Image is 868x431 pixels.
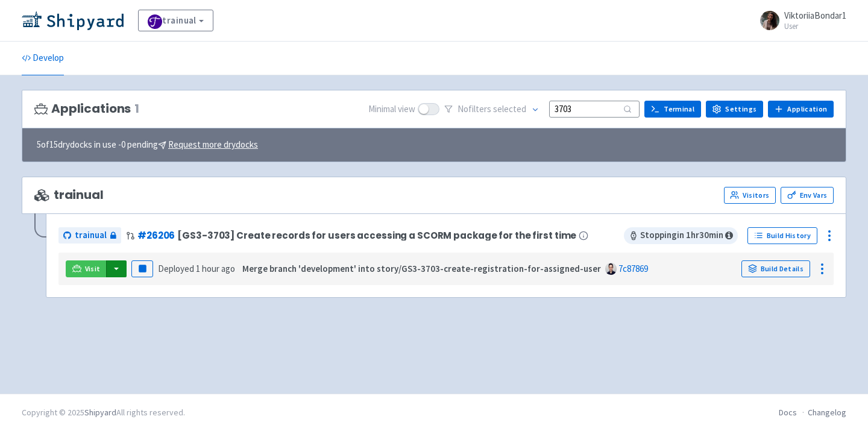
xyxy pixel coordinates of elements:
a: Settings [706,101,763,118]
button: Pause [131,260,153,277]
a: Visitors [724,187,776,204]
span: Deployed [158,263,235,274]
a: ViktoriiaBondar1 User [753,11,846,30]
span: ViktoriiaBondar1 [784,10,846,21]
u: Request more drydocks [168,139,258,150]
span: Stopping in 1 hr 30 min [624,227,738,244]
strong: Merge branch 'development' into story/GS3-3703-create-registration-for-assigned-user [242,263,601,274]
a: Shipyard [84,407,116,418]
input: Search... [549,101,640,117]
span: 5 of 15 drydocks in use - 0 pending [37,138,258,152]
h3: Applications [34,102,139,116]
span: trainual [34,188,104,202]
span: Visit [85,264,101,274]
span: 1 [134,102,139,116]
a: Env Vars [781,187,834,204]
span: selected [493,103,526,115]
small: User [784,22,846,30]
img: Shipyard logo [22,11,124,30]
a: Terminal [644,101,701,118]
a: Docs [779,407,797,418]
span: Minimal view [368,102,415,116]
a: Build Details [741,260,810,277]
a: #26206 [137,229,175,242]
span: No filter s [458,102,526,116]
a: Changelog [808,407,846,418]
time: 1 hour ago [196,263,235,274]
span: trainual [75,228,107,242]
span: [GS3-3703] Create records for users accessing a SCORM package for the first time [177,230,576,241]
a: Application [768,101,834,118]
a: Build History [747,227,817,244]
a: Develop [22,42,64,75]
a: trainual [138,10,213,31]
div: Copyright © 2025 All rights reserved. [22,406,185,419]
a: trainual [58,227,121,244]
a: Visit [66,260,107,277]
a: 7c87869 [618,263,648,274]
